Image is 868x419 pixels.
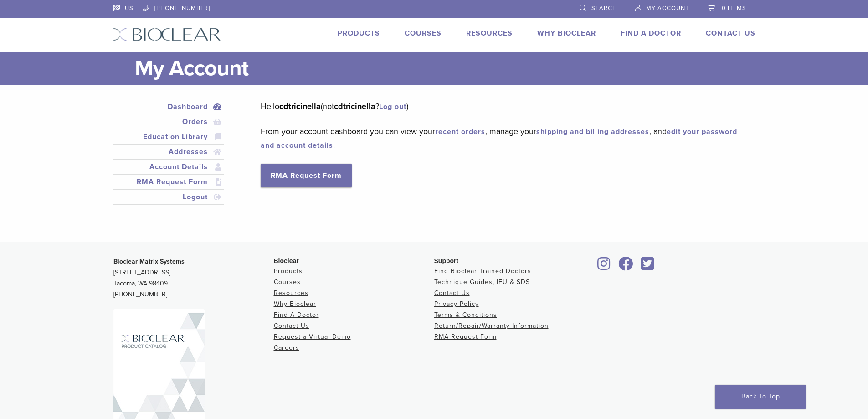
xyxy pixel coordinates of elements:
[113,256,274,300] p: [STREET_ADDRESS] Tacoma, WA 98409 [PHONE_NUMBER]
[434,257,459,264] span: Support
[434,267,531,275] a: Find Bioclear Trained Doctors
[405,29,442,38] a: Courses
[261,124,741,152] p: From your account dashboard you can view your , manage your , and .
[274,278,301,286] a: Courses
[715,385,806,409] a: Back To Top
[261,164,352,187] a: RMA Request Form
[113,99,224,216] nav: Account pages
[334,101,375,111] strong: cdtricinella
[115,116,222,127] a: Orders
[706,29,755,38] a: Contact Us
[434,300,479,308] a: Privacy Policy
[279,101,321,111] strong: cdtricinella
[621,29,681,38] a: Find A Doctor
[537,29,596,38] a: Why Bioclear
[338,29,380,38] a: Products
[274,267,303,275] a: Products
[274,322,309,330] a: Contact Us
[115,161,222,172] a: Account Details
[379,102,406,111] a: Log out
[113,28,221,41] img: Bioclear
[591,5,617,12] span: Search
[434,333,497,341] a: RMA Request Form
[434,311,497,319] a: Terms & Conditions
[274,344,299,352] a: Careers
[274,300,316,308] a: Why Bioclear
[434,278,530,286] a: Technique Guides, IFU & SDS
[274,333,351,341] a: Request a Virtual Demo
[595,262,614,271] a: Bioclear
[135,52,755,85] h1: My Account
[274,289,308,297] a: Resources
[722,5,746,12] span: 0 items
[536,127,649,136] a: shipping and billing addresses
[274,257,299,264] span: Bioclear
[646,5,689,12] span: My Account
[434,289,470,297] a: Contact Us
[274,311,319,319] a: Find A Doctor
[616,262,637,271] a: Bioclear
[113,258,185,265] strong: Bioclear Matrix Systems
[434,322,549,330] a: Return/Repair/Warranty Information
[435,127,485,136] a: recent orders
[115,131,222,142] a: Education Library
[115,101,222,112] a: Dashboard
[466,29,513,38] a: Resources
[115,146,222,157] a: Addresses
[638,262,657,271] a: Bioclear
[115,176,222,187] a: RMA Request Form
[115,191,222,202] a: Logout
[261,99,741,113] p: Hello (not ? )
